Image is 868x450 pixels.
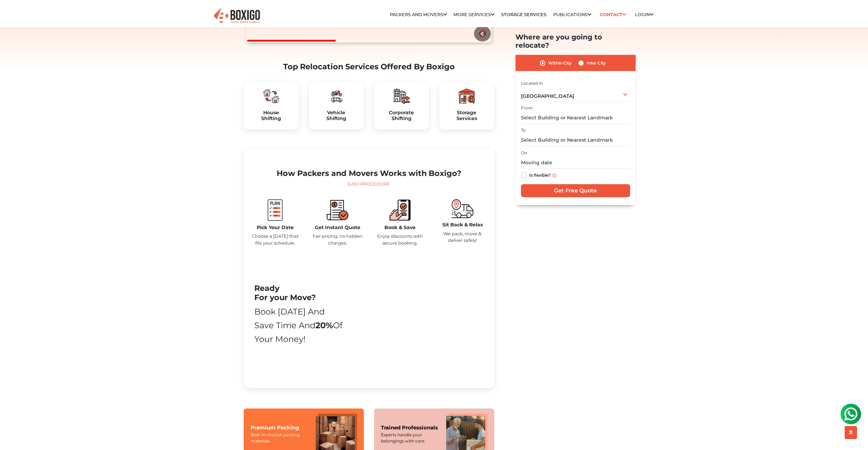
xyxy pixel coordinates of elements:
a: Contact [598,9,628,20]
a: HouseShifting [249,110,293,121]
img: boxigo_packers_and_movers_book [389,199,411,221]
b: 20% [315,320,333,330]
label: Inter City [587,59,606,67]
p: Fair pricing, no hidden charges. [312,233,364,246]
h5: Get Instant Quote [312,225,364,230]
div: Trained Professionals [381,424,439,432]
img: boxigo_packers_and_movers_plan [328,88,345,104]
a: StorageServices [445,110,489,121]
a: Publications [553,12,591,17]
h5: House Shifting [249,110,293,121]
img: boxigo_packers_and_movers_compare [327,199,348,221]
label: From [521,105,533,111]
label: Is flexible? [529,171,551,178]
h5: Pick Your Date [249,225,301,230]
label: Located in [521,80,543,86]
a: More services [453,12,495,17]
h5: Sit Back & Relax [437,222,489,228]
input: Get Free Quote [521,184,630,197]
p: Choose a [DATE] that fits your schedule. [249,233,301,246]
input: Select Building or Nearest Landmark [521,134,630,146]
input: Moving date [521,157,630,169]
div: Book [DATE] and Save time and of your money! [254,305,344,346]
span: [GEOGRAPHIC_DATA] [521,93,574,99]
h5: Vehicle Shifting [314,110,358,121]
h5: Corporate Shifting [380,110,424,121]
a: VehicleShifting [314,110,358,121]
h5: Book & Save [374,225,426,230]
h2: Top Relocation Services Offered By Boxigo [244,62,494,71]
input: Select Building or Nearest Landmark [521,112,630,124]
button: scroll up [845,426,857,439]
p: We pack, move & deliver safely! [437,230,489,244]
a: Packers and Movers [390,12,447,17]
h2: How Packers and Movers Works with Boxigo? [249,169,489,178]
img: whatsapp-icon.svg [7,7,21,21]
label: Within City [548,59,571,67]
div: Easy Procedure [249,181,489,188]
img: boxigo_packers_and_movers_plan [393,88,410,104]
a: Storage Services [501,12,546,17]
button: 🔇 [474,26,491,42]
iframe: YouTube video player [354,264,483,372]
p: Enjoy discounts with secure booking. [374,233,426,246]
img: boxigo_packers_and_movers_plan [263,88,279,104]
h2: Ready For your Move? [254,284,344,302]
div: Experts handle your belongings with care. [381,432,439,444]
img: boxigo_packers_and_movers_plan [264,199,286,221]
div: Best-in-market packing materials. [251,432,309,444]
a: CorporateShifting [380,110,424,121]
a: Login [635,12,653,17]
img: boxigo_packers_and_movers_move [452,199,473,218]
label: To [521,127,526,133]
h2: Where are you going to relocate? [516,33,636,49]
img: Boxigo [213,8,261,24]
h5: Storage Services [445,110,489,121]
img: boxigo_packers_and_movers_plan [459,88,475,104]
div: Premium Packing [251,424,309,432]
label: On [521,150,527,156]
img: info [552,173,556,177]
